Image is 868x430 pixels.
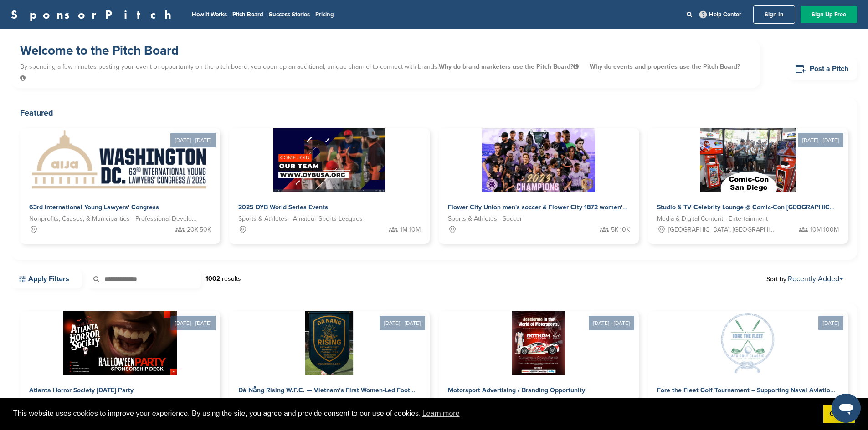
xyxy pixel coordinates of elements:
span: This website uses cookies to improve your experience. By using the site, you agree and provide co... [13,407,816,420]
img: Sponsorpitch & [63,311,177,375]
div: [DATE] - [DATE] [170,133,216,147]
a: SponsorPitch [11,9,177,20]
a: Sponsorpitch & 2025 DYB World Series Events Sports & Athletes - Amateur Sports Leagues 1M-10M [229,128,429,244]
span: Fairs & Festivals - Film Festival [29,397,115,407]
div: [DATE] - [DATE] [589,316,634,330]
a: How It Works [192,11,227,18]
h1: Welcome to the Pitch Board [20,42,751,59]
a: Help Center [698,9,743,20]
a: Apply Filters [11,269,82,288]
p: By spending a few minutes posting your event or opportunity on the pitch board, you open up an ad... [20,59,751,86]
a: [DATE] - [DATE] Sponsorpitch & Đà Nẵng Rising W.F.C. — Vietnam’s First Women-Led Football Club Sp... [229,297,429,427]
a: Sponsorpitch & Flower City Union men's soccer & Flower City 1872 women's soccer Sports & Athletes... [439,128,639,244]
a: Success Stories [269,11,310,18]
span: Đà Nẵng Rising W.F.C. — Vietnam’s First Women-Led Football Club [238,386,437,394]
a: dismiss cookie message [823,405,855,423]
img: Sponsorpitch & [273,128,386,192]
span: Sports & Athletes - Soccer [448,214,522,224]
h2: Featured [20,106,848,119]
span: results [222,275,241,283]
div: [DATE] - [DATE] [798,133,843,147]
a: Pitch Board [232,11,263,18]
span: Atlanta Horror Society [DATE] Party [29,386,134,394]
img: Sponsorpitch & [305,311,353,375]
span: 10M-100M [810,225,839,235]
span: Flower City Union men's soccer & Flower City 1872 women's soccer [448,203,647,211]
span: Motorsports - Auto Racing [448,397,522,407]
a: [DATE] - [DATE] Sponsorpitch & 63rd International Young Lawyers' Congress Nonprofits, Causes, & M... [20,114,220,244]
span: 1M-10M [400,225,421,235]
img: Sponsorpitch & [716,311,780,375]
span: 63rd International Young Lawyers' Congress [29,203,159,211]
strong: 1002 [205,275,220,283]
iframe: Button to launch messaging window [832,394,861,423]
a: Sign Up Free [801,6,857,23]
img: Sponsorpitch & [482,128,596,192]
span: Sports & Athletes - Amateur Sports Leagues [238,214,363,224]
a: Recently Added [788,274,843,283]
a: Sign In [753,5,795,24]
a: [DATE] - [DATE] Sponsorpitch & Studio & TV Celebrity Lounge @ Comic-Con [GEOGRAPHIC_DATA]. Over 3... [648,114,848,244]
a: Post a Pitch [788,58,857,80]
div: [DATE] - [DATE] [380,316,425,330]
img: Sponsorpitch & [512,311,565,375]
span: Sort by: [766,275,843,283]
span: [GEOGRAPHIC_DATA], [GEOGRAPHIC_DATA] [668,225,776,235]
div: [DATE] - [DATE] [170,316,216,330]
a: [DATE] - [DATE] Sponsorpitch & Motorsport Advertising / Branding Opportunity Motorsports - Auto R... [439,297,639,427]
span: Motorsport Advertising / Branding Opportunity [448,386,585,394]
a: Pricing [315,11,334,18]
a: [DATE] - [DATE] Sponsorpitch & Atlanta Horror Society [DATE] Party Fairs & Festivals - Film Festi... [20,297,220,427]
img: Sponsorpitch & [30,128,211,192]
span: Sports & Athletes - Soccer [238,397,313,407]
span: 5K-10K [611,225,630,235]
span: Sports & Athletes - Golf [657,397,723,407]
span: Nonprofits, Causes, & Municipalities - Professional Development [29,214,197,224]
img: Sponsorpitch & [700,128,796,192]
span: 20K-50K [187,225,211,235]
span: Media & Digital Content - Entertainment [657,214,768,224]
span: 2025 DYB World Series Events [238,203,328,211]
div: [DATE] [818,316,843,330]
a: learn more about cookies [421,407,461,420]
a: [DATE] Sponsorpitch & Fore the Fleet Golf Tournament – Supporting Naval Aviation Families Facing ... [648,297,848,427]
span: Why do brand marketers use the Pitch Board? [439,63,580,71]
